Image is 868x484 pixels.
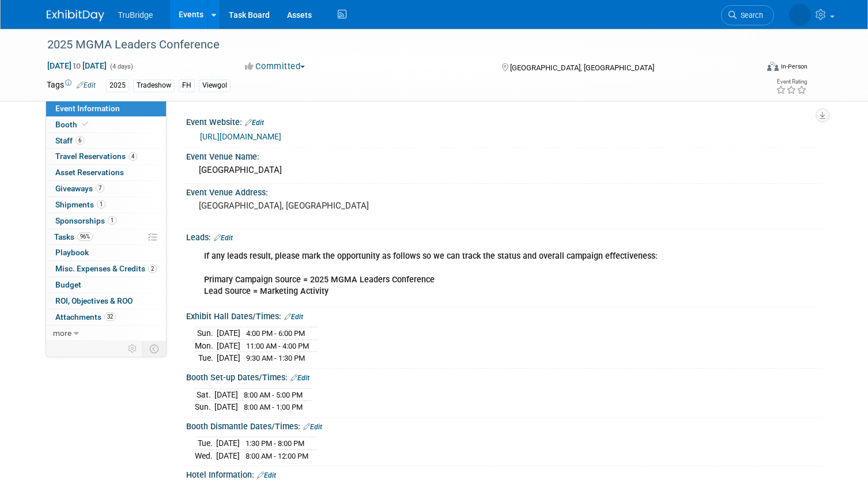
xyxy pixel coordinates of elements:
[46,133,166,149] a: Staff6
[77,232,93,241] span: 96%
[510,63,654,72] span: [GEOGRAPHIC_DATA], [GEOGRAPHIC_DATA]
[55,168,124,177] span: Asset Reservations
[71,61,82,70] span: to
[241,60,310,73] button: Committed
[195,388,214,401] td: Sat.
[186,308,822,323] div: Exhibit Hall Dates/Times:
[195,352,217,364] td: Tue.
[204,286,329,296] b: Lead Source = Marketing Activity
[46,101,166,116] a: Event Information
[55,184,104,193] span: Giveaways
[46,229,166,245] a: Tasks96%
[204,275,308,285] b: Primary Campaign Source =
[55,152,137,161] span: Travel Reservations
[108,216,116,225] span: 1
[216,449,240,462] td: [DATE]
[695,60,807,77] div: Event Format
[789,4,811,26] img: Marg Louwagie
[284,313,303,321] a: Edit
[199,201,439,211] pre: [GEOGRAPHIC_DATA], [GEOGRAPHIC_DATA]
[53,328,71,338] span: more
[104,312,116,321] span: 32
[46,181,166,196] a: Giveaways7
[186,466,822,481] div: Hotel Information:
[46,309,166,325] a: Attachments32
[133,80,175,92] div: Tradeshow
[186,114,822,128] div: Event Website:
[186,148,822,162] div: Event Venue Name:
[55,312,116,322] span: Attachments
[129,152,137,161] span: 4
[179,80,195,92] div: FH
[148,264,157,273] span: 2
[216,437,240,450] td: [DATE]
[217,339,240,352] td: [DATE]
[82,121,88,127] i: Booth reservation complete
[186,369,822,384] div: Booth Set-up Dates/Times:
[204,251,658,261] b: If any leads result, please mark the opportunity as follows so we can track the status and overal...
[55,296,133,305] span: ROI, Objectives & ROO
[244,403,303,411] span: 8:00 AM - 1:00 PM
[217,327,240,340] td: [DATE]
[55,264,157,273] span: Misc. Expenses & Credits
[195,327,217,340] td: Sun.
[46,197,166,213] a: Shipments1
[186,418,822,433] div: Booth Dismantle Dates/Times:
[142,341,166,356] td: Toggle Event Tabs
[780,62,807,71] div: In-Person
[195,437,216,450] td: Tue.
[109,63,133,70] span: (4 days)
[46,213,166,229] a: Sponsorships1
[46,277,166,293] a: Budget
[214,234,233,242] a: Edit
[186,184,822,198] div: Event Venue Address:
[303,423,322,431] a: Edit
[721,5,774,25] a: Search
[199,80,231,92] div: Viewgol
[200,132,281,141] a: [URL][DOMAIN_NAME]
[55,248,89,257] span: Playbook
[106,80,129,92] div: 2025
[96,184,104,192] span: 7
[55,280,81,289] span: Budget
[46,326,166,341] a: more
[257,471,276,479] a: Edit
[46,149,166,164] a: Travel Reservations4
[47,60,107,71] span: [DATE] [DATE]
[244,391,303,399] span: 8:00 AM - 5:00 PM
[214,388,238,401] td: [DATE]
[246,354,305,362] span: 9:30 AM - 1:30 PM
[55,104,120,113] span: Event Information
[46,165,166,180] a: Asset Reservations
[47,79,96,92] td: Tags
[46,117,166,133] a: Booth
[195,339,217,352] td: Mon.
[47,10,104,21] img: ExhibitDay
[118,10,153,20] span: TruBridge
[195,449,216,462] td: Wed.
[245,119,264,127] a: Edit
[55,120,90,129] span: Booth
[737,11,763,20] span: Search
[43,35,743,55] div: 2025 MGMA Leaders Conference
[77,81,96,89] a: Edit
[55,200,105,209] span: Shipments
[217,352,240,364] td: [DATE]
[55,136,84,145] span: Staff
[310,275,435,285] b: 2025 MGMA Leaders Conference
[195,401,214,413] td: Sun.
[246,452,308,460] span: 8:00 AM - 12:00 PM
[186,229,822,244] div: Leads:
[55,216,116,225] span: Sponsorships
[246,329,305,338] span: 4:00 PM - 6:00 PM
[76,136,84,145] span: 6
[246,342,309,350] span: 11:00 AM - 4:00 PM
[776,79,807,85] div: Event Rating
[46,245,166,260] a: Playbook
[246,439,304,448] span: 1:30 PM - 8:00 PM
[214,401,238,413] td: [DATE]
[46,293,166,309] a: ROI, Objectives & ROO
[767,62,779,71] img: Format-Inperson.png
[54,232,93,241] span: Tasks
[123,341,143,356] td: Personalize Event Tab Strip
